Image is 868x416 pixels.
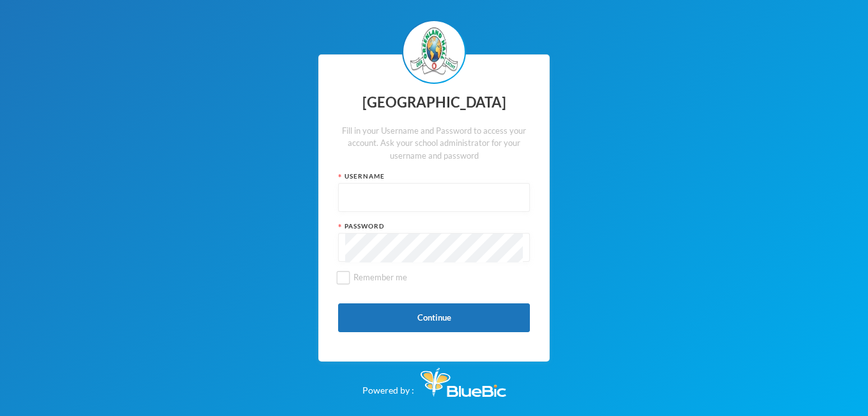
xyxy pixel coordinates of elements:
[338,90,530,115] div: [GEOGRAPHIC_DATA]
[338,125,530,163] div: Fill in your Username and Password to access your account. Ask your school administrator for your...
[421,368,506,397] img: Bluebic
[338,172,530,181] div: Username
[338,303,530,332] button: Continue
[348,272,412,282] span: Remember me
[362,362,506,397] div: Powered by :
[338,221,530,231] div: Password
